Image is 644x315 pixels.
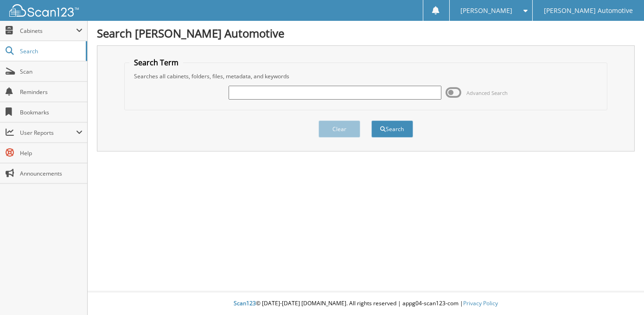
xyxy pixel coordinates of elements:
div: © [DATE]-[DATE] [DOMAIN_NAME]. All rights reserved | appg04-scan123-com | [88,292,644,315]
span: Bookmarks [20,108,83,116]
span: Cabinets [20,27,76,35]
span: Reminders [20,88,83,96]
span: Scan123 [234,299,256,307]
legend: Search Term [129,57,183,68]
span: User Reports [20,129,76,137]
span: Search [20,47,81,55]
a: Privacy Policy [463,299,498,307]
div: Searches all cabinets, folders, files, metadata, and keywords [129,72,602,80]
span: Help [20,149,83,157]
span: Announcements [20,170,83,177]
h1: Search [PERSON_NAME] Automotive [97,25,635,41]
button: Clear [319,120,360,138]
span: Scan [20,68,83,76]
span: [PERSON_NAME] [460,8,512,13]
button: Search [371,120,413,138]
span: Advanced Search [467,89,508,96]
span: [PERSON_NAME] Automotive [544,8,633,13]
img: scan123-logo-white.svg [9,4,79,17]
